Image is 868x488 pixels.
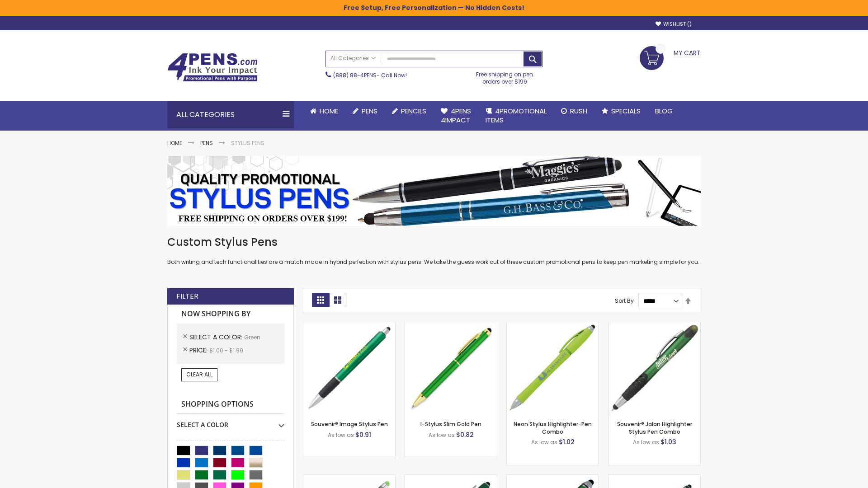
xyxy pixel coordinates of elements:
[320,106,338,116] span: Home
[554,101,594,121] a: Rush
[420,420,481,428] a: I-Stylus Slim Gold Pen
[303,322,395,329] a: Souvenir® Image Stylus Pen-Green
[594,101,648,121] a: Specials
[303,322,395,414] img: Souvenir® Image Stylus Pen-Green
[507,474,599,482] a: Kyra Pen with Stylus and Flashlight-Green
[615,297,634,305] label: Sort By
[231,139,264,147] strong: Stylus Pens
[405,322,497,329] a: I-Stylus Slim Gold-Green
[177,414,284,429] div: Select A Color
[617,420,692,435] a: Souvenir® Jalan Highlighter Stylus Pen Combo
[401,106,426,116] span: Pencils
[167,101,294,128] div: All Categories
[177,305,284,324] strong: Now Shopping by
[486,106,547,125] span: 4PROMOTIONAL ITEMS
[507,322,599,329] a: Neon Stylus Highlighter-Pen Combo-Green
[312,293,329,307] strong: Grid
[362,106,377,116] span: Pens
[333,71,407,79] span: - Call Now!
[189,333,244,342] span: Select A Color
[355,430,371,439] span: $0.91
[189,346,209,355] span: Price
[177,395,284,414] strong: Shopping Options
[330,55,376,62] span: All Categories
[186,371,212,378] span: Clear All
[167,156,701,226] img: Stylus Pens
[345,101,385,121] a: Pens
[514,420,592,435] a: Neon Stylus Highlighter-Pen Combo
[609,322,700,414] img: Souvenir® Jalan Highlighter Stylus Pen Combo-Green
[303,474,395,482] a: Islander Softy Gel with Stylus - ColorJet Imprint-Green
[405,322,497,414] img: I-Stylus Slim Gold-Green
[656,21,692,28] a: Wishlist
[478,101,554,131] a: 4PROMOTIONALITEMS
[660,437,676,446] span: $1.03
[333,71,377,79] a: (888) 88-4PENS
[200,139,213,147] a: Pens
[429,431,455,439] span: As low as
[167,139,182,147] a: Home
[405,474,497,482] a: Custom Soft Touch® Metal Pens with Stylus-Green
[609,322,700,329] a: Souvenir® Jalan Highlighter Stylus Pen Combo-Green
[609,474,700,482] a: Colter Stylus Twist Metal Pen-Green
[176,291,198,301] strong: Filter
[611,106,641,116] span: Specials
[167,235,701,266] div: Both writing and tech functionalities are a match made in hybrid perfection with stylus pens. We ...
[181,368,217,381] a: Clear All
[434,101,478,131] a: 4Pens4impact
[326,51,380,66] a: All Categories
[303,101,345,121] a: Home
[311,420,388,428] a: Souvenir® Image Stylus Pen
[507,322,599,414] img: Neon Stylus Highlighter-Pen Combo-Green
[655,106,673,116] span: Blog
[648,101,680,121] a: Blog
[167,235,701,249] h1: Custom Stylus Pens
[244,333,260,341] span: Green
[385,101,434,121] a: Pencils
[209,347,243,354] span: $1.00 - $1.99
[441,106,471,125] span: 4Pens 4impact
[559,437,575,446] span: $1.02
[467,67,543,85] div: Free shipping on pen orders over $199
[633,438,659,446] span: As low as
[167,53,258,82] img: 4Pens Custom Pens and Promotional Products
[531,438,557,446] span: As low as
[456,430,474,439] span: $0.82
[328,431,354,439] span: As low as
[570,106,587,116] span: Rush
